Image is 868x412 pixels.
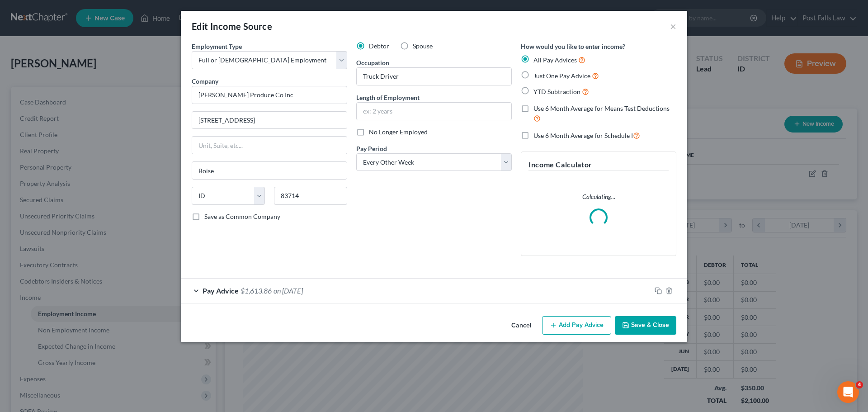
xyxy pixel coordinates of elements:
[413,42,433,50] span: Spouse
[192,20,272,33] div: Edit Income Source
[533,88,580,95] span: YTD Subtraction
[274,286,303,295] span: on [DATE]
[533,56,577,64] span: All Pay Advices
[615,316,676,335] button: Save & Close
[241,286,272,295] span: $1,613.86
[192,112,347,129] input: Enter address...
[837,381,859,403] iframe: Intercom live chat
[192,77,218,85] span: Company
[369,128,428,136] span: No Longer Employed
[504,317,538,335] button: Cancel
[521,42,625,51] label: How would you like to enter income?
[528,192,669,201] p: Calculating...
[192,137,347,154] input: Unit, Suite, etc...
[203,286,239,295] span: Pay Advice
[357,68,511,85] input: --
[369,42,389,50] span: Debtor
[192,86,347,104] input: Search company by name...
[192,43,242,50] span: Employment Type
[192,162,347,179] input: Enter city...
[533,72,590,80] span: Just One Pay Advice
[533,104,670,112] span: Use 6 Month Average for Means Test Deductions
[274,187,347,205] input: Enter zip...
[356,145,387,152] span: Pay Period
[528,159,669,170] h5: Income Calculator
[357,103,511,120] input: ex: 2 years
[670,21,676,32] button: ×
[542,316,611,335] button: Add Pay Advice
[533,132,633,139] span: Use 6 Month Average for Schedule I
[356,93,420,102] label: Length of Employment
[204,213,280,220] span: Save as Common Company
[856,381,863,388] span: 4
[356,58,389,67] label: Occupation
